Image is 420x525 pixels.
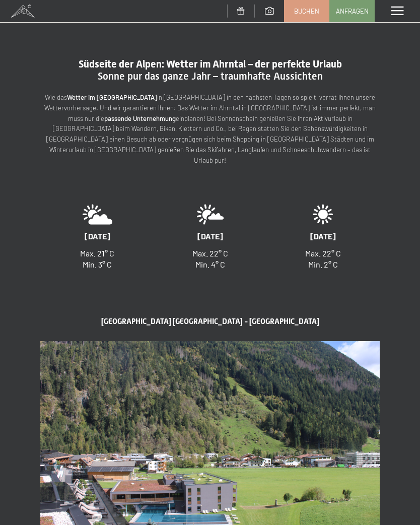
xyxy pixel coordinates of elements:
[197,231,223,241] span: [DATE]
[308,259,338,269] span: Min. 2° C
[40,92,380,166] p: Wie das in [GEOGRAPHIC_DATA] in den nächsten Tagen so spielt, verrät Ihnen unsere Wettervorhersag...
[98,70,323,82] span: Sonne pur das ganze Jahr – traumhafte Aussichten
[305,248,341,258] span: Max. 22° C
[67,93,157,101] strong: Wetter im [GEOGRAPHIC_DATA]
[101,317,319,326] span: [GEOGRAPHIC_DATA] [GEOGRAPHIC_DATA] - [GEOGRAPHIC_DATA]
[83,259,112,269] span: Min. 3° C
[85,231,110,241] span: [DATE]
[336,7,369,16] span: Anfragen
[80,248,114,258] span: Max. 21° C
[104,114,176,122] strong: passende Unternehmung
[310,231,336,241] span: [DATE]
[79,58,342,70] span: Südseite der Alpen: Wetter im Ahrntal – der perfekte Urlaub
[195,259,225,269] span: Min. 4° C
[294,7,319,16] span: Buchen
[192,248,228,258] span: Max. 22° C
[330,1,374,22] a: Anfragen
[285,1,329,22] a: Buchen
